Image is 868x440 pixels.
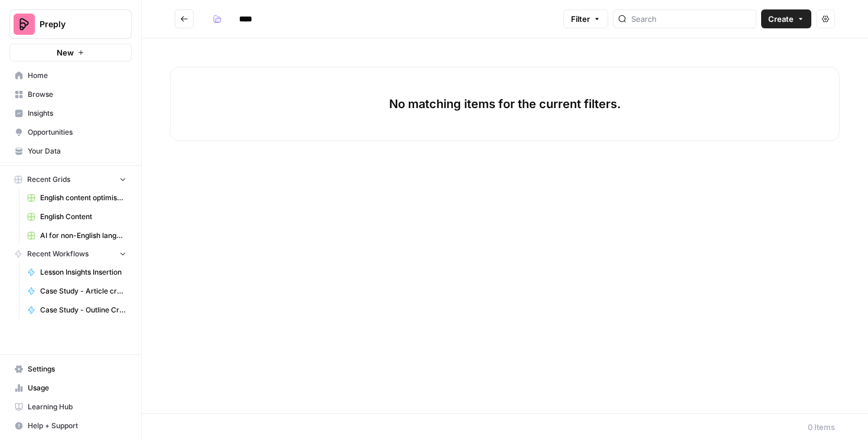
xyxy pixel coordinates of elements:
[631,13,751,25] input: Search
[27,174,70,185] span: Recent Grids
[9,397,132,416] a: Learning Hub
[28,421,126,431] span: Help + Support
[28,127,126,138] span: Opportunities
[28,383,126,393] span: Usage
[40,286,126,296] span: Case Study - Article creation
[40,305,126,315] span: Case Study - Outline Creation
[40,267,126,278] span: Lesson Insights Insertion
[9,360,132,379] a: Settings
[28,364,126,374] span: Settings
[761,9,811,28] button: Create
[768,13,794,25] span: Create
[28,146,126,157] span: Your Data
[40,211,126,222] span: English Content
[22,226,132,245] a: AI for non-English languages
[9,416,132,435] button: Help + Support
[28,70,126,81] span: Home
[28,89,126,100] span: Browse
[22,188,132,207] a: English content optimisation
[28,108,126,119] span: Insights
[57,47,74,58] span: New
[9,379,132,397] a: Usage
[389,96,621,112] p: No matching items for the current filters.
[9,44,132,61] button: New
[9,9,132,39] button: Workspace: Preply
[40,230,126,241] span: AI for non-English languages
[14,14,35,35] img: Preply Logo
[563,9,608,28] button: Filter
[22,301,132,320] a: Case Study - Outline Creation
[9,245,132,263] button: Recent Workflows
[808,421,835,433] div: 0 Items
[9,66,132,85] a: Home
[175,9,194,28] button: Go back
[22,207,132,226] a: English Content
[9,85,132,104] a: Browse
[9,123,132,142] a: Opportunities
[40,18,111,30] span: Preply
[40,193,126,203] span: English content optimisation
[22,263,132,282] a: Lesson Insights Insertion
[9,142,132,161] a: Your Data
[28,402,126,412] span: Learning Hub
[9,171,132,188] button: Recent Grids
[22,282,132,301] a: Case Study - Article creation
[27,249,89,259] span: Recent Workflows
[571,13,590,25] span: Filter
[9,104,132,123] a: Insights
